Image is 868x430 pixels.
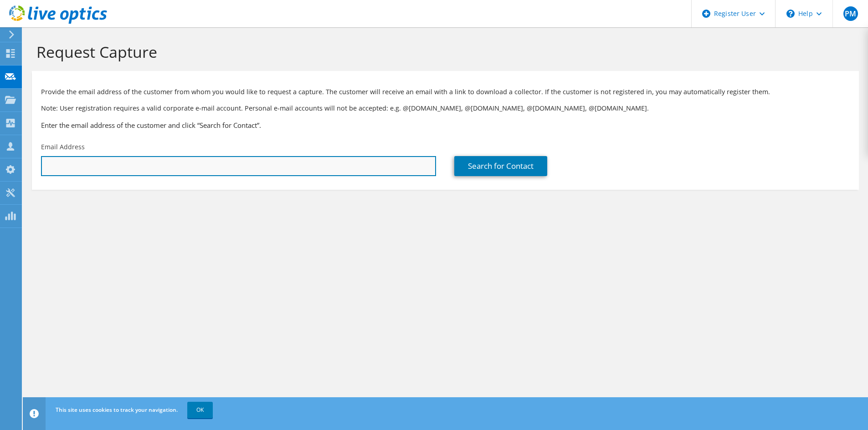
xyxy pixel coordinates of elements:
[187,402,213,418] a: OK
[41,120,850,130] h3: Enter the email address of the customer and click “Search for Contact”.
[843,6,858,21] span: PM
[41,103,850,113] p: Note: User registration requires a valid corporate e-mail account. Personal e-mail accounts will ...
[56,406,178,414] span: This site uses cookies to track your navigation.
[36,42,850,61] h1: Request Capture
[454,156,547,176] a: Search for Contact
[41,87,850,97] p: Provide the email address of the customer from whom you would like to request a capture. The cust...
[41,142,85,152] label: Email Address
[786,10,795,18] svg: \n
